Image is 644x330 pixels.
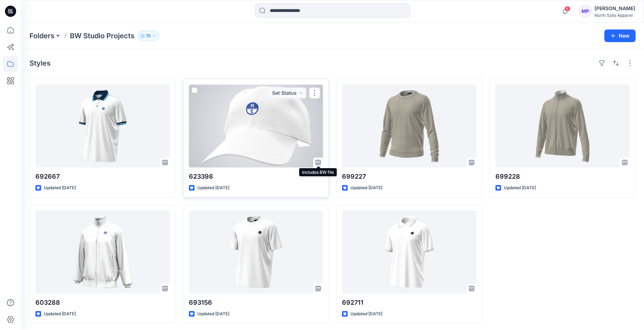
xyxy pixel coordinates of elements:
[342,85,477,167] a: 699227
[189,85,323,167] a: 623398
[146,32,151,40] p: 10
[350,310,382,318] p: Updated [DATE]
[504,184,536,192] p: Updated [DATE]
[189,172,323,181] p: 623398
[342,211,477,293] a: 692711
[189,211,323,293] a: 693156
[565,6,570,12] span: 6
[350,184,382,192] p: Updated [DATE]
[189,298,323,308] p: 693156
[197,310,229,318] p: Updated [DATE]
[495,85,630,167] a: 699228
[197,184,229,192] p: Updated [DATE]
[579,5,592,18] div: MP
[35,85,170,167] a: 692667
[35,172,170,181] p: 692667
[594,4,635,13] div: [PERSON_NAME]
[29,31,54,41] a: Folders
[44,184,76,192] p: Updated [DATE]
[594,13,635,18] div: North Sails Apparel
[495,172,630,181] p: 699228
[604,29,636,42] button: New
[342,172,477,181] p: 699227
[342,298,477,308] p: 692711
[35,298,170,308] p: 603288
[44,310,76,318] p: Updated [DATE]
[35,211,170,293] a: 603288
[29,59,51,67] h4: Styles
[137,31,159,41] button: 10
[70,31,134,41] p: BW Studio Projects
